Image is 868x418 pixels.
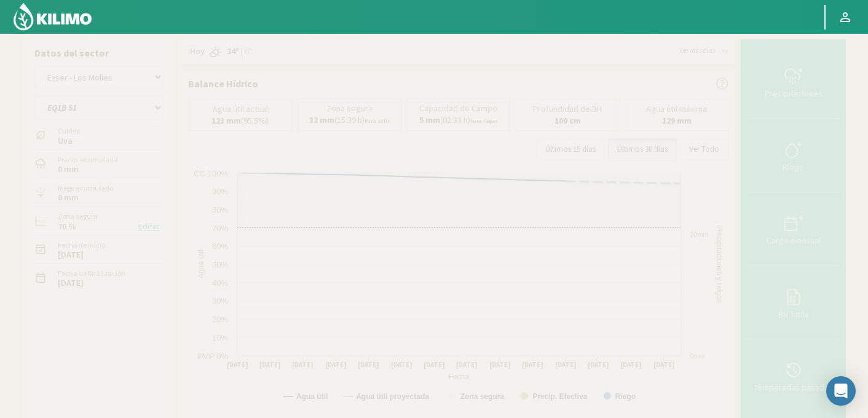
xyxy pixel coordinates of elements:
text: 30% [212,296,228,306]
text: Precip. Efectiva [532,392,588,401]
text: [DATE] [227,360,248,369]
text: [DATE] [653,360,675,369]
text: Agua útil [296,392,328,401]
text: Precipitaciones y riegos [715,225,724,303]
span: 6º [243,45,252,58]
b: 5 mm [419,114,440,125]
div: BH Tabla [751,310,836,318]
p: Datos del sector [34,45,164,60]
div: Riego [751,163,836,172]
label: [DATE] [58,251,84,259]
span: | [241,45,243,58]
text: 80% [212,205,228,215]
img: Kilimo [12,2,93,31]
small: Para llegar [470,117,498,125]
button: Editar [135,219,164,234]
text: Riego [615,392,636,401]
text: [DATE] [456,360,478,369]
p: Profundidad de BH [533,104,602,114]
text: [DATE] [391,360,412,369]
text: Agua útil [197,250,205,278]
label: Uva [58,137,80,145]
text: Zona segura [460,392,505,401]
b: 129 mm [662,115,692,126]
label: Fecha de inicio [58,240,105,251]
text: 10% [212,333,228,342]
button: Últimos 15 días [536,138,605,160]
text: [DATE] [522,360,543,369]
text: [DATE] [259,360,281,369]
button: Riego [747,119,840,192]
text: CC 100% [194,169,228,178]
p: (95.5%) [211,116,269,125]
button: Últimos 30 días [608,138,677,160]
small: Para salir [365,117,390,125]
label: Zona segura [58,211,98,222]
div: Open Intercom Messenger [826,376,856,406]
text: [DATE] [292,360,314,369]
label: Riego acumulado [58,183,113,194]
text: [DATE] [489,360,511,369]
p: (15:39 h) [309,116,390,125]
text: 0mm [690,352,704,360]
text: [DATE] [358,360,379,369]
p: (02:33 h) [419,116,498,125]
span: Hoy [188,45,205,58]
p: Zona segura [326,104,373,113]
text: Fecha [449,373,470,381]
label: Precip. acumulada [58,154,118,165]
span: Ver más días [679,45,716,56]
label: [DATE] [58,279,84,287]
div: Temporadas pasadas [751,383,836,392]
button: Carga mensual [747,192,840,266]
label: 70 % [58,223,76,231]
text: [DATE] [325,360,347,369]
text: 40% [212,278,228,288]
text: 60% [212,242,228,251]
label: Fecha de finalización [58,268,125,279]
button: BH Tabla [747,266,840,339]
label: 0 mm [58,194,79,202]
text: 10mm [690,231,709,238]
text: Agua útil proyectada [356,392,429,401]
text: [DATE] [555,360,577,369]
text: 70% [212,224,228,233]
p: Agua útil actual [213,104,268,114]
button: Ver Todo [680,138,728,160]
label: Cultivo [58,125,80,136]
b: 123 mm [211,115,241,126]
label: 0 mm [58,165,79,173]
strong: 24º [227,45,239,57]
text: PMP 0% [197,352,229,361]
b: 100 cm [554,115,581,126]
text: 20% [212,315,228,324]
p: Capacidad de Campo [419,104,497,113]
text: 50% [212,260,228,269]
button: Temporadas pasadas [747,339,840,412]
button: Precipitaciones [747,45,840,119]
text: [DATE] [620,360,642,369]
div: Carga mensual [751,236,836,245]
text: [DATE] [588,360,609,369]
text: 90% [212,187,228,196]
b: 32 mm [309,114,334,125]
text: [DATE] [424,360,445,369]
p: Balance Hídrico [188,76,258,91]
p: Agua útil máxima [646,104,707,114]
div: Precipitaciones [751,89,836,98]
